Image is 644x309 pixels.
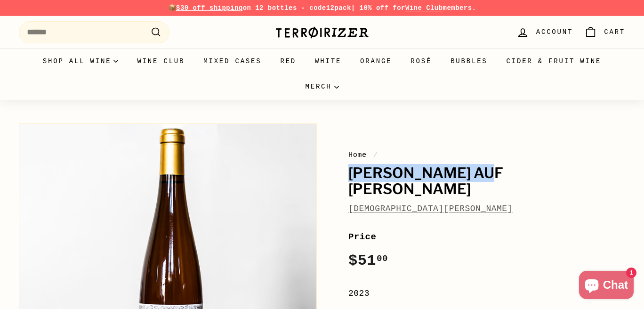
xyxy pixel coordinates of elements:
[176,4,243,12] span: $30 off shipping
[351,49,401,74] a: Orange
[348,252,388,269] span: $51
[377,253,388,264] sup: 00
[194,49,271,74] a: Mixed Cases
[306,49,351,74] a: White
[497,49,611,74] a: Cider & Fruit Wine
[536,27,573,37] span: Account
[19,3,625,13] p: 📦 on 12 bottles - code | 10% off for members.
[326,4,351,12] strong: 12pack
[128,49,194,74] a: Wine Club
[348,204,513,213] a: [DEMOGRAPHIC_DATA][PERSON_NAME]
[511,18,579,46] a: Account
[348,151,367,159] a: Home
[576,271,636,301] inbox-online-store-chat: Shopify online store chat
[348,287,625,301] div: 2023
[296,74,348,99] summary: Merch
[405,4,443,12] a: Wine Club
[579,18,631,46] a: Cart
[271,49,306,74] a: Red
[441,49,497,74] a: Bubbles
[371,151,380,159] span: /
[348,230,625,244] label: Price
[348,149,625,161] nav: breadcrumbs
[33,49,128,74] summary: Shop all wine
[604,27,625,37] span: Cart
[348,165,625,197] h1: [PERSON_NAME] Auf [PERSON_NAME]
[401,49,441,74] a: Rosé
